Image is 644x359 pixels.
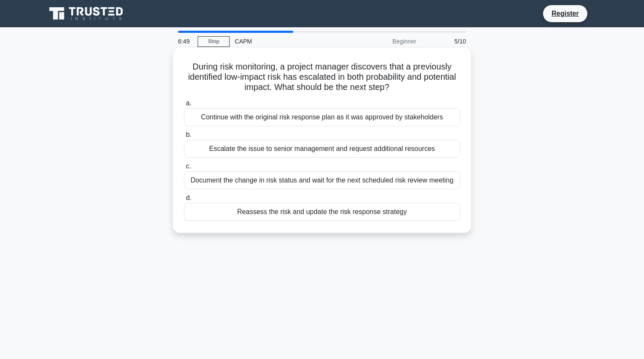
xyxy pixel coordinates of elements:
div: 6:49 [173,33,198,50]
div: Continue with the original risk response plan as it was approved by stakeholders [184,108,460,126]
span: a. [186,99,191,107]
a: Register [546,8,584,19]
div: Reassess the risk and update the risk response strategy [184,203,460,221]
div: 5/10 [421,33,471,50]
span: b. [186,131,191,138]
span: d. [186,194,191,201]
a: Stop [198,36,230,47]
h5: During risk monitoring, a project manager discovers that a previously identified low-impact risk ... [183,61,461,93]
div: Document the change in risk status and wait for the next scheduled risk review meeting [184,171,460,189]
div: Escalate the issue to senior management and request additional resources [184,140,460,158]
span: c. [186,162,191,170]
div: Beginner [347,33,421,50]
div: CAPM [230,33,347,50]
